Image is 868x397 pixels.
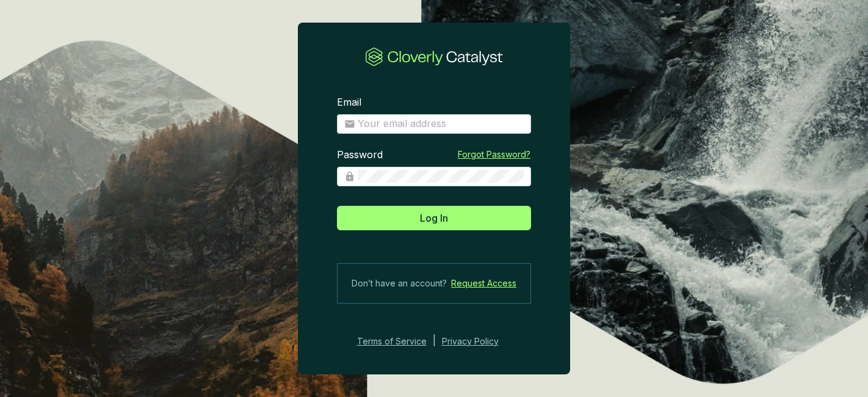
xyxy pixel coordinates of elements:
[337,96,361,109] label: Email
[451,276,516,291] a: Request Access
[433,334,436,349] div: |
[353,334,427,349] a: Terms of Service
[458,148,530,161] a: Forgot Password?
[352,276,447,291] span: Don’t have an account?
[358,117,524,131] input: Email
[337,206,531,230] button: Log In
[337,148,383,162] label: Password
[442,334,515,349] a: Privacy Policy
[358,170,524,183] input: Password
[420,211,448,225] span: Log In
